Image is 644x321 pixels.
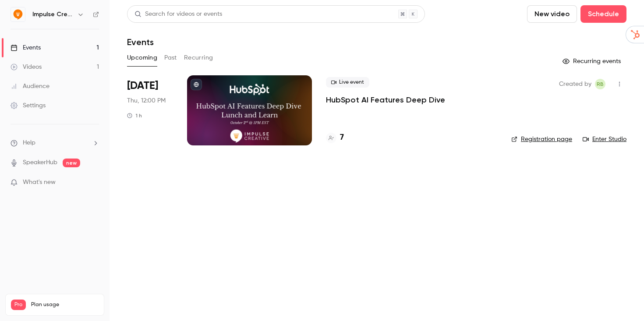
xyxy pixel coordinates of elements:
button: Schedule [580,5,626,23]
a: 7 [326,132,344,144]
span: Live event [326,77,369,88]
button: Past [164,51,177,65]
button: New video [527,5,577,23]
h4: 7 [340,132,344,144]
a: SpeakerHub [23,158,57,167]
iframe: Noticeable Trigger [88,179,99,187]
span: RB [597,79,604,89]
span: Help [23,138,35,148]
img: Impulse Creative [11,7,25,21]
span: Created by [559,79,591,89]
span: What's new [23,178,56,187]
div: 1 h [127,112,142,119]
a: Registration page [511,135,572,144]
div: Audience [11,82,50,91]
span: Remington Begg [595,79,605,89]
button: Upcoming [127,51,157,65]
a: HubSpot AI Features Deep Dive [326,95,445,105]
span: Thu, 12:00 PM [127,96,166,105]
h6: Impulse Creative [32,10,74,19]
li: help-dropdown-opener [11,138,99,148]
a: Enter Studio [583,135,626,144]
div: Settings [11,101,46,110]
span: Pro [11,300,26,310]
span: new [63,159,80,167]
div: Search for videos or events [134,10,222,19]
span: Plan usage [31,301,99,308]
h1: Events [127,37,154,47]
button: Recurring events [559,54,626,68]
button: Recurring [184,51,213,65]
div: Videos [11,63,42,71]
div: Oct 2 Thu, 1:00 PM (America/New York) [127,75,173,145]
span: [DATE] [127,79,158,93]
div: Events [11,43,41,52]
